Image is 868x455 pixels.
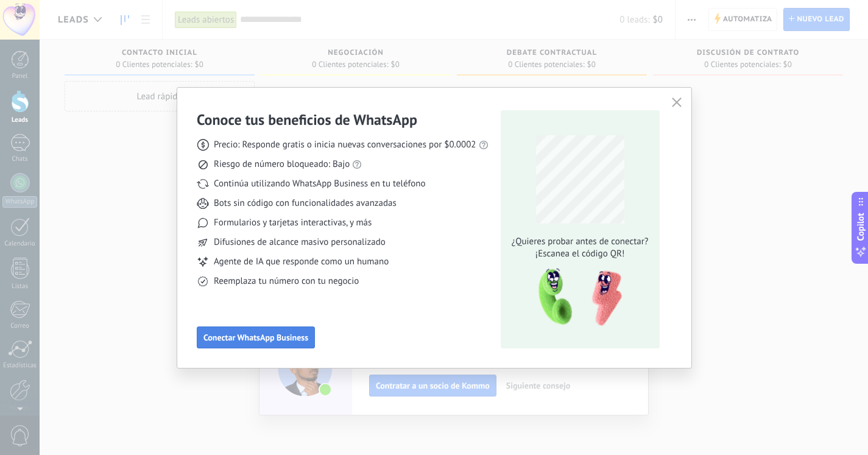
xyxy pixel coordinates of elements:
span: ¿Quieres probar antes de conectar? [508,236,652,248]
span: Copilot [855,213,867,241]
span: Bots sin código con funcionalidades avanzadas [214,197,397,210]
h3: Conoce tus beneficios de WhatsApp [197,110,417,129]
span: Conectar WhatsApp Business [203,333,308,342]
span: Difusiones de alcance masivo personalizado [214,236,386,249]
button: Conectar WhatsApp Business [197,326,315,348]
span: ¡Escanea el código QR! [508,248,652,260]
span: Precio: Responde gratis o inicia nuevas conversaciones por $0.0002 [214,139,476,151]
span: Riesgo de número bloqueado: Bajo [214,158,350,171]
span: Reemplaza tu número con tu negocio [214,275,359,287]
span: Agente de IA que responde como un humano [214,256,389,268]
span: Formularios y tarjetas interactivas, y más [214,217,372,229]
span: Continúa utilizando WhatsApp Business en tu teléfono [214,178,425,190]
img: qr-pic-1x.png [528,265,624,330]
